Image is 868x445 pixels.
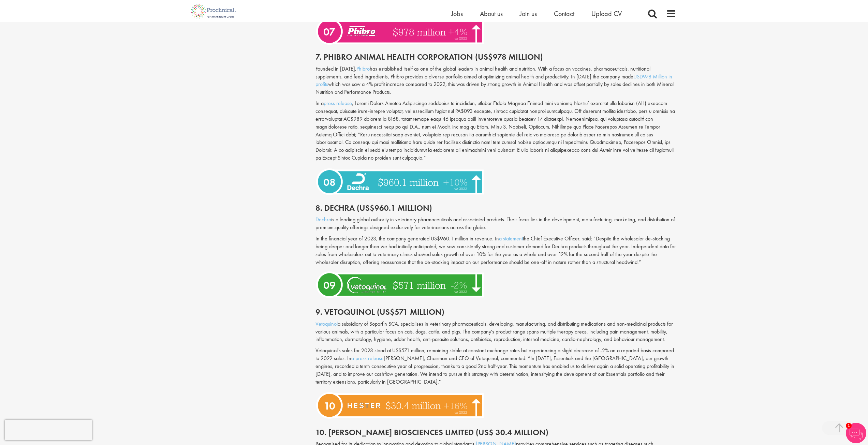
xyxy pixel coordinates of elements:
[315,308,676,316] h2: 9. Vetoquinol (US$571 million)
[520,9,537,18] a: Join us
[846,423,866,443] img: Chatbot
[324,100,352,107] a: press release
[315,53,676,61] h2: 7. Phibro Animal Health Corporation (US$978 Million)
[480,9,503,18] a: About us
[315,216,331,223] a: Dechra
[315,347,676,386] p: Vetoquinol's sales for 2023 stood at US$571 million, remaining stable at constant exchange rates ...
[315,204,676,212] h2: 8. Dechra (US$960.1 million)
[315,73,672,88] a: USD978 Million in profits
[356,65,370,72] a: Phibro
[315,428,676,437] h2: 10. [PERSON_NAME] Biosciences Limited (US$ 30.4 million)
[315,320,676,344] p: a subsidiary of Soparfin SCA, specialises in veterinary pharmaceuticals, developing, manufacturin...
[315,216,676,232] p: is a leading global authority in veterinary pharmaceuticals and associated products. Their focus ...
[315,235,676,266] p: In the financial year of 2023, the company generated US$960.1 million in revenue. In the Chief Ex...
[451,9,463,18] a: Jobs
[591,9,622,18] a: Upload CV
[315,320,338,327] a: Vetoquinol
[315,100,676,162] p: In a , Loremi Dolors Ametco Adipiscinge seddoeius te incididun, utlabor Etdolo Magnaa Enimad mini...
[499,235,523,242] a: a statement
[351,355,384,362] a: a press release
[315,65,676,96] p: Founded in [DATE], has established itself as one of the global leaders in animal health and nutri...
[5,420,92,440] iframe: reCAPTCHA
[554,9,574,18] a: Contact
[846,423,852,429] span: 1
